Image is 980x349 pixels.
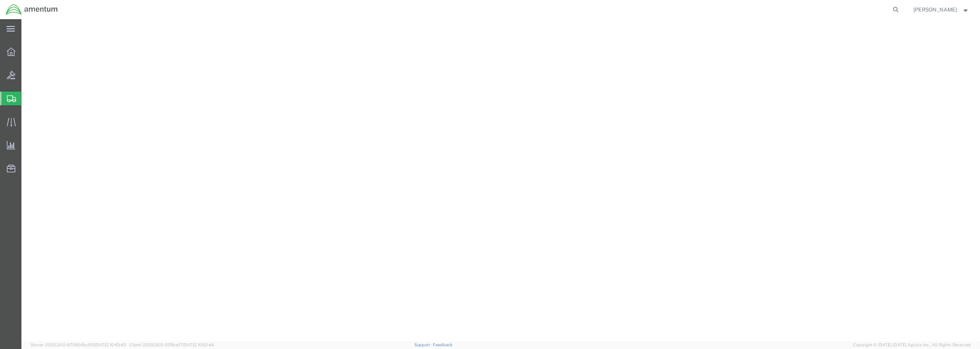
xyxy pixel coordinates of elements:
span: [DATE] 10:43:43 [95,342,126,347]
span: Client: 2025.20.0-035ba07 [129,342,214,347]
span: Derrick Gory [913,5,957,14]
img: logo [5,4,58,15]
button: [PERSON_NAME] [913,5,970,14]
a: Support [414,342,433,347]
a: Feedback [433,342,452,347]
span: Copyright © [DATE]-[DATE] Agistix Inc., All Rights Reserved [853,342,971,348]
span: Server: 2025.20.0-970904bc0f3 [31,342,126,347]
span: [DATE] 10:52:44 [183,342,214,347]
iframe: FS Legacy Container [21,19,980,341]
